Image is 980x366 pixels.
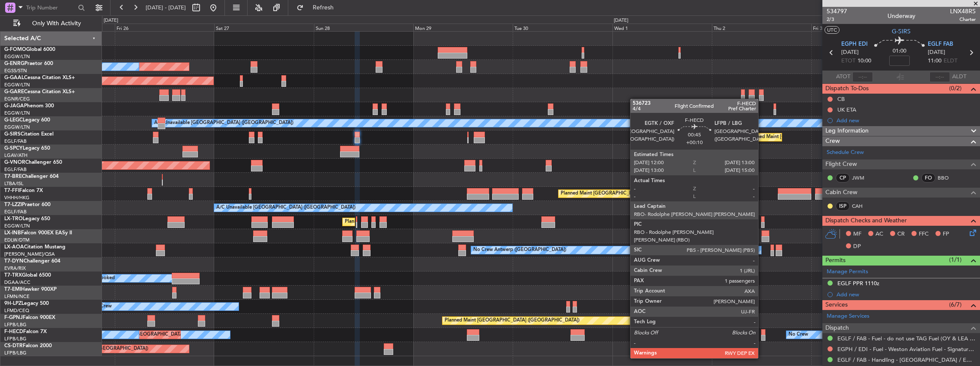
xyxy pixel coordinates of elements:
div: [DATE] [614,17,628,24]
span: G-ENRG [4,61,24,66]
span: T7-BRE [4,174,22,179]
span: (6/7) [949,300,962,309]
span: Services [825,300,848,310]
div: Mon 29 [413,24,513,31]
span: Refresh [305,5,341,11]
div: Planned Maint [GEOGRAPHIC_DATA] ([GEOGRAPHIC_DATA]) [345,215,480,228]
a: G-VNORChallenger 650 [4,160,62,165]
a: G-GAALCessna Citation XLS+ [4,75,75,80]
a: F-HECDFalcon 7X [4,329,47,334]
a: EGGW/LTN [4,53,30,60]
span: Only With Activity [22,21,90,27]
div: No Crew Antwerp ([GEOGRAPHIC_DATA]) [473,244,566,257]
span: G-SIRS [892,27,911,36]
span: [DATE] [841,48,859,57]
a: G-LEGCLegacy 600 [4,118,50,123]
div: Planned Maint [GEOGRAPHIC_DATA] ([GEOGRAPHIC_DATA]) [561,187,696,200]
div: CP [836,173,850,183]
button: UTC [825,26,840,34]
span: FFC [919,230,929,239]
a: VHHH/HKG [4,195,30,201]
span: T7-EMI [4,287,21,292]
div: Planned Maint [GEOGRAPHIC_DATA] ([GEOGRAPHIC_DATA]) [747,131,882,144]
a: 9H-LPZLegacy 500 [4,301,49,306]
div: A/C Unavailable [GEOGRAPHIC_DATA] ([GEOGRAPHIC_DATA]) [154,117,293,130]
span: ATOT [836,73,850,81]
a: G-ENRGPraetor 600 [4,61,53,66]
div: Sat 27 [214,24,314,31]
a: LFMN/NCE [4,293,30,300]
a: LX-TROLegacy 650 [4,216,50,221]
div: Add new [837,117,976,124]
span: EGPH EDI [841,40,868,49]
div: ISP [836,201,850,211]
a: BBO [938,174,957,182]
span: 10:00 [857,57,871,65]
a: G-GARECessna Citation XLS+ [4,89,75,94]
a: T7-BREChallenger 604 [4,174,59,179]
span: Leg Information [825,126,869,136]
span: G-SIRS [4,132,21,137]
span: ALDT [952,73,966,81]
span: 11:00 [928,57,941,65]
div: Underway [887,12,915,21]
a: Schedule Crew [827,148,864,157]
a: Manage Permits [827,268,868,276]
a: EGGW/LTN [4,110,30,116]
a: EGLF/FAB [4,166,27,173]
span: [DATE] - [DATE] [146,4,186,12]
a: EGPH / EDI - Fuel - Weston Aviation Fuel - Signature - EGPH / EDI [837,345,976,353]
a: EGLF / FAB - Fuel - do not use TAG Fuel (OY & LEA only) EGLF / FAB [837,335,976,342]
span: LX-INB [4,230,21,236]
div: Tue 30 [513,24,612,31]
span: Cabin Crew [825,188,857,198]
span: Dispatch Checks and Weather [825,216,907,226]
a: EDLW/DTM [4,237,30,243]
a: EGSS/STN [4,68,27,74]
span: CR [897,230,905,239]
span: 9H-LPZ [4,301,21,306]
span: ETOT [841,57,855,65]
a: T7-EMIHawker 900XP [4,287,57,292]
span: Flight Crew [825,159,857,169]
span: (1/1) [949,255,962,264]
a: EGLF / FAB - Handling - [GEOGRAPHIC_DATA] / EGLF / FAB [837,356,976,363]
a: JWM [852,174,871,182]
div: Fri 3 [811,24,911,31]
span: 2/3 [827,16,847,23]
span: Dispatch To-Dos [825,84,869,94]
div: CB [837,95,845,103]
a: EGGW/LTN [4,82,30,88]
span: Charter [950,16,976,23]
div: FO [921,173,935,183]
span: G-GARE [4,89,24,94]
span: 01:00 [893,47,906,56]
div: EGLF PPR 1110z [837,280,879,287]
a: G-FOMOGlobal 6000 [4,47,55,52]
span: LX-TRO [4,216,23,221]
a: DGAA/ACC [4,279,30,286]
a: G-SPCYLegacy 650 [4,146,50,151]
div: Fri 26 [115,24,214,31]
div: A/C Unavailable [GEOGRAPHIC_DATA] ([GEOGRAPHIC_DATA]) [216,201,356,214]
a: T7-DYNChallenger 604 [4,259,60,264]
a: CS-DTRFalcon 2000 [4,343,52,348]
span: T7-FFI [4,188,19,193]
span: Crew [825,136,840,146]
a: CAH [852,202,871,210]
span: G-SPCY [4,146,23,151]
span: CS-DTR [4,343,23,348]
input: Trip Number [26,1,75,14]
span: [DATE] [928,48,945,57]
button: Refresh [293,1,344,15]
span: (0/2) [949,84,962,93]
span: 534797 [827,7,847,16]
span: F-HECD [4,329,23,334]
a: EGLF/FAB [4,138,27,145]
a: EGNR/CEG [4,96,30,102]
a: Manage Services [827,312,869,321]
div: Sun 28 [314,24,413,31]
a: EVRA/RIX [4,265,26,272]
span: T7-TRX [4,273,22,278]
div: [DATE] [104,17,118,24]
